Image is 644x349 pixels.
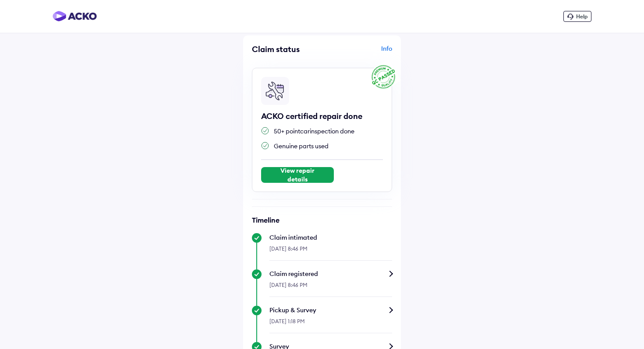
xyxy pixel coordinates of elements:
[261,111,383,122] div: ACKO certified repair done
[269,269,392,278] div: Claim registered
[324,44,392,61] div: Info
[252,216,392,224] h6: Timeline
[576,13,587,20] span: Help
[269,314,392,333] div: [DATE] 1:18 PM
[269,306,392,314] div: Pickup & Survey
[252,44,320,54] div: Claim status
[269,233,392,242] div: Claim intimated
[269,278,392,297] div: [DATE] 8:46 PM
[269,242,392,261] div: [DATE] 8:46 PM
[270,171,325,179] div: View repair details
[274,142,329,151] div: Genuine parts used
[53,11,97,21] img: horizontal-gradient.png
[274,127,354,136] div: 50+ point car inspection done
